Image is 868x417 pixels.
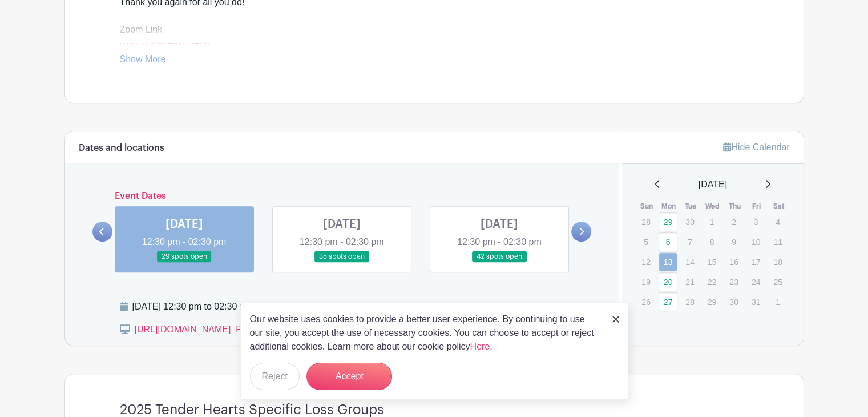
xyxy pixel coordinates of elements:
h6: Dates and locations [79,143,164,154]
div: [DATE] 12:30 pm to 02:30 pm [132,300,518,314]
p: 24 [746,273,765,291]
img: close_button-5f87c8562297e5c2d7936805f587ecaba9071eb48480494691a3f1689db116b3.svg [612,316,619,323]
p: 30 [680,213,699,231]
p: 1 [768,293,787,311]
p: 3 [746,213,765,231]
p: 7 [680,233,699,251]
p: 9 [724,233,743,251]
p: 31 [746,293,765,311]
th: Tue [680,201,702,212]
p: 14 [680,253,699,271]
a: 6 [659,232,677,251]
p: 5 [636,233,655,251]
a: 20 [659,272,677,291]
p: 26 [636,293,655,311]
th: Mon [658,201,680,212]
a: Show More [120,54,166,69]
p: 15 [703,253,721,271]
p: 17 [746,253,765,271]
p: 23 [724,273,743,291]
th: Fri [746,201,768,212]
a: 29 [659,212,677,231]
a: [URL][DOMAIN_NAME] Passcode 603935 [135,324,312,334]
a: Here [470,342,490,351]
p: 10 [746,233,765,251]
p: 8 [703,233,721,251]
p: Our website uses cookies to provide a better user experience. By continuing to use our site, you ... [250,312,600,354]
a: 13 [659,252,677,271]
p: 28 [636,213,655,231]
span: [DATE] [699,178,727,191]
span: (Pacific Time ([GEOGRAPHIC_DATA] & [GEOGRAPHIC_DATA])) [252,302,518,311]
p: 12 [636,253,655,271]
th: Sun [636,201,658,212]
p: 30 [724,293,743,311]
p: 28 [680,293,699,311]
p: 19 [636,273,655,291]
p: 1 [703,213,721,231]
th: Wed [702,201,724,212]
p: 2 [724,213,743,231]
p: 21 [680,273,699,291]
button: Reject [250,363,300,390]
p: 29 [703,293,721,311]
p: 18 [768,253,787,271]
p: 22 [703,273,721,291]
a: 27 [659,292,677,311]
p: 16 [724,253,743,271]
a: Hide Calendar [723,142,789,152]
a: [URL][DOMAIN_NAME] [120,38,216,48]
th: Sat [768,201,790,212]
p: 25 [768,273,787,291]
h6: Event Dates [112,191,572,202]
p: 4 [768,213,787,231]
p: 11 [768,233,787,251]
th: Thu [724,201,746,212]
button: Accept [306,363,392,390]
